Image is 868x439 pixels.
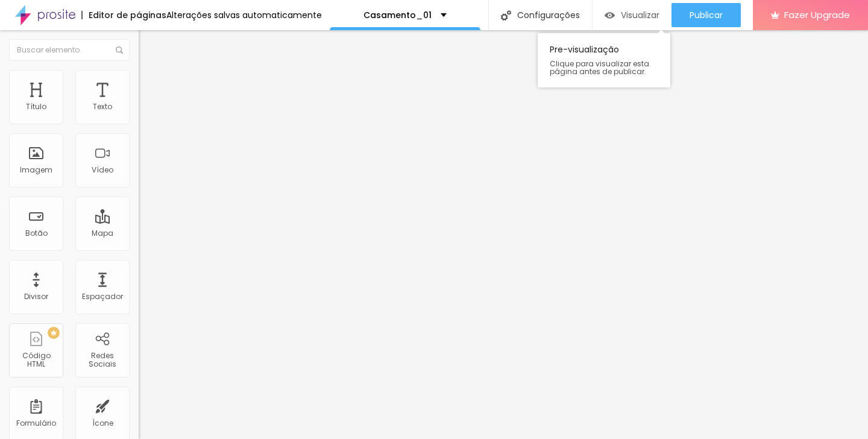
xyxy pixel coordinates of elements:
[82,292,123,301] div: Espaçador
[593,3,671,27] button: Visualizar
[116,46,123,54] img: Icone
[784,10,850,20] span: Fazer Upgrade
[690,10,723,20] span: Publicar
[93,103,112,111] div: Texto
[25,229,48,238] div: Botão
[538,33,670,87] div: Pre-visualização
[363,11,432,19] p: Casamento_01
[550,60,658,75] span: Clique para visualizar esta página antes de publicar.
[671,3,741,27] button: Publicar
[92,166,113,174] div: Vídeo
[166,11,322,19] div: Alterações salvas automaticamente
[621,10,659,20] span: Visualizar
[81,11,166,19] div: Editor de páginas
[78,352,126,369] div: Redes Sociais
[12,352,60,369] div: Código HTML
[501,10,511,21] img: Icone
[16,419,56,428] div: Formulário
[20,166,52,174] div: Imagem
[9,39,130,61] input: Buscar elemento
[92,419,113,428] div: Ícone
[92,229,113,238] div: Mapa
[605,10,615,21] img: view-1.svg
[26,103,46,111] div: Título
[24,292,48,301] div: Divisor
